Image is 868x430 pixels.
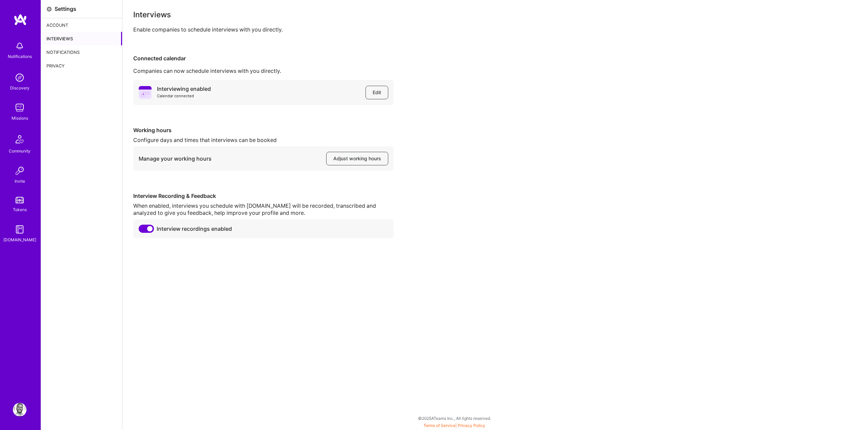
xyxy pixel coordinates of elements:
img: User Avatar [13,403,26,416]
div: Enable companies to schedule interviews with you directly. [133,26,857,33]
div: Notifications [41,45,122,59]
img: tokens [16,197,24,203]
span: Adjust working hours [333,155,381,162]
div: Settings [55,5,76,13]
div: Working hours [133,127,394,134]
div: Community [9,147,31,155]
div: Interviews [133,11,857,18]
span: | [423,423,485,428]
i: icon Settings [46,6,52,12]
div: © 2025 ATeams Inc., All rights reserved. [41,410,868,427]
div: Missions [12,115,28,122]
div: Privacy [41,59,122,73]
div: Connected calendar [133,55,857,62]
a: Terms of Service [423,423,455,428]
div: Interview Recording & Feedback [133,192,394,200]
button: Adjust working hours [326,152,388,165]
img: logo [14,14,27,26]
div: Invite [15,178,25,185]
div: Notifications [8,53,32,60]
img: guide book [13,223,26,236]
div: When enabled, interviews you schedule with [DOMAIN_NAME] will be recorded, transcribed and analyz... [133,202,394,217]
a: User Avatar [11,403,28,416]
div: Interviewing enabled [157,85,211,93]
div: Discovery [10,84,29,91]
div: Manage your working hours [139,155,212,162]
span: Interview recordings enabled [157,225,232,232]
img: teamwork [13,101,26,115]
button: Edit [366,86,388,99]
i: icon PurpleCalendar [139,86,152,99]
div: Tokens [13,206,27,213]
a: Privacy Policy [458,423,485,428]
img: Community [12,131,28,147]
div: Account [41,18,122,32]
img: Invite [13,164,26,178]
div: Companies can now schedule interviews with you directly. [133,67,857,75]
div: Configure days and times that interviews can be booked [133,137,394,144]
span: Edit [373,89,381,96]
img: discovery [13,71,26,84]
div: [DOMAIN_NAME] [3,236,36,243]
img: bell [13,39,26,53]
div: Calendar connected [157,93,211,100]
div: Interviews [41,32,122,45]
